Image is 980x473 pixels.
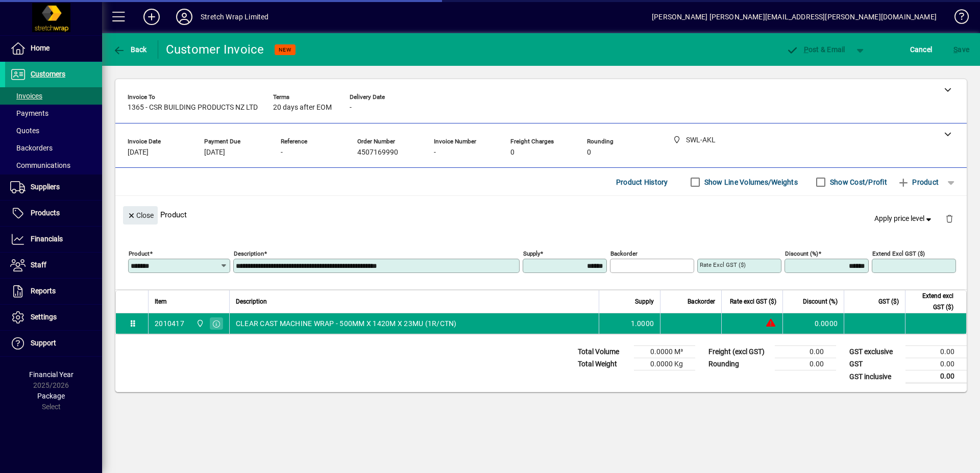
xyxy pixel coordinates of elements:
td: 0.0000 Kg [634,358,695,370]
span: [DATE] [128,148,149,157]
span: Customers [31,70,65,78]
span: Products [31,209,60,217]
mat-label: Rate excl GST ($) [700,261,746,268]
td: 0.0000 [782,313,844,334]
div: 2010417 [155,318,184,329]
td: GST inclusive [844,370,905,383]
td: GST [844,358,905,370]
span: ost & Email [786,45,845,54]
td: Total Volume [573,346,634,358]
span: 0 [587,148,591,157]
td: 0.00 [775,346,836,358]
span: Home [31,44,50,52]
span: Backorders [10,144,53,152]
a: Staff [5,253,102,278]
span: Support [31,339,56,347]
a: Communications [5,157,102,174]
span: [DATE] [204,148,225,157]
button: Apply price level [870,210,938,228]
a: Backorders [5,139,102,157]
button: Back [110,40,150,59]
div: [PERSON_NAME] [PERSON_NAME][EMAIL_ADDRESS][PERSON_NAME][DOMAIN_NAME] [652,9,937,25]
span: CLEAR CAST MACHINE WRAP - 500MM X 1420M X 23MU (1R/CTN) [236,318,457,329]
a: Suppliers [5,175,102,200]
span: Backorder [688,296,715,307]
td: Freight (excl GST) [703,346,775,358]
a: Knowledge Base [947,2,967,35]
div: Customer Invoice [166,41,264,58]
td: 0.00 [905,358,967,370]
span: - [281,148,283,157]
span: Apply price level [874,213,934,224]
mat-label: Extend excl GST ($) [872,250,925,257]
td: 0.00 [905,346,967,358]
span: 1365 - CSR BUILDING PRODUCTS NZ LTD [128,104,258,112]
span: Discount (%) [803,296,838,307]
div: Stretch Wrap Limited [201,9,269,25]
span: 4507169990 [357,148,398,157]
span: 0 [510,148,514,157]
span: Description [236,296,267,307]
span: ave [953,41,969,58]
span: Rate excl GST ($) [730,296,776,307]
span: Cancel [910,41,933,58]
app-page-header-button: Delete [937,214,962,223]
span: - [350,104,352,112]
button: Cancel [908,40,935,59]
span: Reports [31,287,56,295]
mat-label: Description [234,250,264,257]
a: Quotes [5,122,102,139]
span: Back [113,45,147,54]
button: Delete [937,206,962,231]
button: Post & Email [781,40,850,59]
a: Reports [5,279,102,304]
button: Add [135,8,168,26]
span: Suppliers [31,183,60,191]
a: Home [5,36,102,61]
span: - [434,148,436,157]
span: SWL-AKL [193,318,205,329]
app-page-header-button: Back [102,40,158,59]
span: Extend excl GST ($) [912,290,953,313]
button: Product [892,173,944,191]
mat-label: Product [129,250,150,257]
a: Products [5,201,102,226]
span: S [953,45,958,54]
td: Total Weight [573,358,634,370]
a: Payments [5,105,102,122]
button: Profile [168,8,201,26]
a: Financials [5,227,102,252]
a: Settings [5,305,102,330]
a: Support [5,331,102,356]
label: Show Line Volumes/Weights [702,177,798,187]
span: Invoices [10,92,42,100]
span: Close [127,207,154,224]
button: Close [123,206,158,225]
span: Financials [31,235,63,243]
mat-label: Discount (%) [785,250,818,257]
td: Rounding [703,358,775,370]
span: NEW [279,46,291,53]
span: Supply [635,296,654,307]
span: Staff [31,261,46,269]
span: P [804,45,808,54]
label: Show Cost/Profit [828,177,887,187]
td: 0.00 [775,358,836,370]
span: Item [155,296,167,307]
span: Communications [10,161,70,169]
span: Payments [10,109,48,117]
span: Quotes [10,127,39,135]
td: GST exclusive [844,346,905,358]
td: 0.00 [905,370,967,383]
span: 20 days after EOM [273,104,332,112]
mat-label: Backorder [610,250,638,257]
a: Invoices [5,87,102,105]
button: Save [951,40,972,59]
span: GST ($) [878,296,899,307]
div: Product [115,196,967,233]
span: Product History [616,174,668,190]
span: Package [37,392,65,400]
td: 0.0000 M³ [634,346,695,358]
span: Product [897,174,939,190]
span: 1.0000 [631,318,654,329]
